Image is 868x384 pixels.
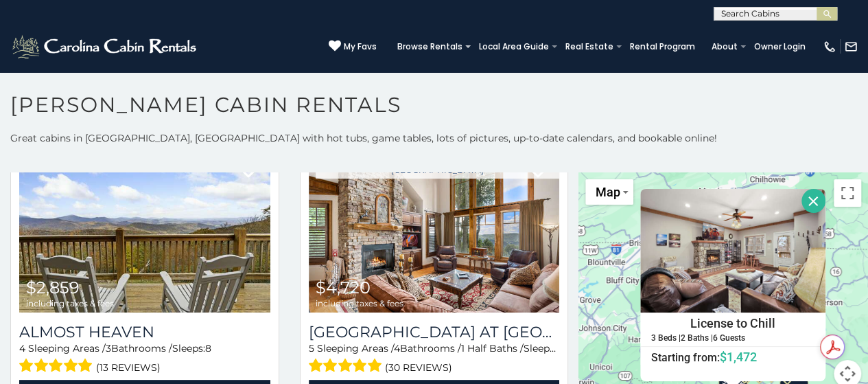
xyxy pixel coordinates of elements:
span: including taxes & fees [316,299,403,308]
h5: 3 Beds | [651,333,681,342]
button: Change map style [585,179,633,205]
h5: 2 Baths | [681,333,713,342]
h6: Starting from: [641,350,825,363]
a: Ridge Haven Lodge at Echota $4,720 including taxes & fees [309,144,560,313]
img: White-1-2.png [10,33,200,60]
a: License to Chill 3 Beds | 2 Baths | 6 Guests Starting from:$1,472 [640,313,825,365]
a: Owner Login [747,37,812,56]
span: My Favs [344,41,377,53]
span: Map [595,185,620,199]
span: (30 reviews) [385,359,452,376]
img: License to Chill [640,189,825,313]
a: Rental Program [623,37,702,56]
span: $1,472 [720,349,757,363]
h3: Ridge Haven Lodge at Echota [309,323,560,341]
img: Almost Heaven [19,144,270,313]
h5: 6 Guests [713,333,745,342]
a: Almost Heaven [19,323,270,341]
a: [GEOGRAPHIC_DATA] at [GEOGRAPHIC_DATA] [309,323,560,341]
a: My Favs [329,40,377,54]
span: 4 [394,342,400,354]
a: Almost Heaven $2,859 including taxes & fees [19,144,270,313]
span: 3 [106,342,111,354]
a: Browse Rentals [390,37,469,56]
img: phone-regular-white.png [823,40,836,54]
button: Toggle fullscreen view [834,179,861,207]
span: $2,859 [26,278,80,297]
span: 1 Half Baths / [461,342,524,354]
img: mail-regular-white.png [844,40,858,54]
div: Sleeping Areas / Bathrooms / Sleeps: [19,341,270,376]
span: 4 [19,342,25,354]
img: Ridge Haven Lodge at Echota [309,144,560,313]
a: Local Area Guide [472,37,556,56]
span: 5 [309,342,314,354]
span: 12 [556,342,565,354]
span: including taxes & fees [26,299,114,308]
h4: License to Chill [641,313,825,334]
span: 8 [205,342,211,354]
span: (13 reviews) [96,359,161,376]
button: Close [801,189,825,213]
a: Real Estate [559,37,620,56]
a: About [705,37,744,56]
div: Sleeping Areas / Bathrooms / Sleeps: [309,341,560,376]
span: $4,720 [316,278,371,297]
